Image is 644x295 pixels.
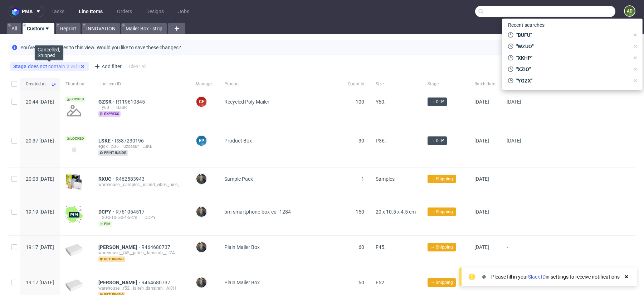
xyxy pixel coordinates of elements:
[98,215,184,220] div: __20-x-10-5-x-4-5-cm____DCPY
[224,81,336,87] span: Product
[507,99,521,105] span: [DATE]
[196,277,206,287] img: Maciej Sobola
[65,206,83,223] img: wHgJFi1I6lmhQAAAABJRU5ErkJggg==
[224,280,260,285] span: Plain Mailer Box
[98,81,184,87] span: Line item ID
[26,81,48,87] span: Created at
[507,176,532,191] span: -
[196,207,206,217] img: Maciej Sobola
[22,9,33,14] span: pma
[98,176,116,182] a: RXUC
[115,138,145,144] a: R387230196
[376,138,386,144] span: P36.
[65,173,83,190] img: sample-icon.16e107be6ad460a3e330.png
[356,99,364,105] span: 100
[174,6,194,17] a: Jobs
[224,176,253,182] span: Sample Pack
[513,77,630,84] span: "YGZX"
[116,209,146,215] a: R761054517
[513,43,630,50] span: "WZUO"
[65,96,86,102] span: Locked
[65,81,87,87] span: Thumbnail
[430,279,453,286] span: → Shipping
[474,99,489,105] span: [DATE]
[98,280,141,285] a: [PERSON_NAME]
[224,209,291,215] span: bm-smartphone-box-eu--1284
[98,256,125,262] span: returning
[196,242,206,252] img: Maciej Sobola
[26,138,54,144] span: 20:37 [DATE]
[65,136,86,141] span: Locked
[430,99,444,105] span: → DTP
[65,279,83,291] img: plain-eco-white.f1cb12edca64b5eabf5f.png
[74,6,107,17] a: Line Items
[513,31,630,39] span: "BUFU"
[9,6,44,17] button: pma
[142,6,168,17] a: Designs
[224,244,260,250] span: Plain Mailer Box
[474,176,489,182] span: [DATE]
[376,244,386,250] span: F45.
[26,209,54,215] span: 19:19 [DATE]
[116,99,146,105] span: R119610845
[116,176,146,182] a: R462583943
[12,7,22,16] img: logo
[98,244,141,250] a: [PERSON_NAME]
[65,102,83,119] img: no_design.png
[98,221,112,227] span: pim
[507,209,532,227] span: -
[376,81,416,87] span: Size
[376,209,416,215] span: 20 x 10.5 x 4.5 cm
[224,138,252,144] span: Product Box
[92,61,123,72] div: Add filter
[121,23,167,34] a: Mailer Box - strip
[474,81,495,87] span: Batch date
[113,6,136,17] a: Orders
[430,176,453,182] span: → Shipping
[98,111,121,117] span: express
[98,105,184,110] div: __y60____GZSR
[98,285,184,291] div: warehouse__f52__jaiteh_dansirah__AICH
[376,99,386,105] span: Y60.
[98,138,115,144] a: LSKE
[376,176,395,182] span: Samples
[480,273,488,280] img: Slack
[65,145,83,155] img: version_two_editor_design.png
[430,137,444,144] span: → DTP
[376,280,386,285] span: F52.
[141,244,172,250] a: R464680737
[491,273,620,280] div: Please fill in your in settings to receive notifications
[625,6,635,16] figcaption: ad
[528,274,546,280] a: Slack ID
[505,19,547,31] span: Recent searches
[65,244,83,256] img: plain-eco-white.f1cb12edca64b5eabf5f.png
[26,280,54,285] span: 19:17 [DATE]
[26,99,54,105] span: 20:44 [DATE]
[82,23,120,34] a: INNOVATION
[26,244,54,250] span: 19:17 [DATE]
[358,138,364,144] span: 30
[428,81,463,87] span: Stage
[141,280,172,285] a: R464680737
[356,209,364,215] span: 150
[430,209,453,215] span: → Shipping
[98,250,184,256] div: warehouse__f45__jaiteh_dansirah__LIZA
[98,209,116,215] a: DCPY
[196,174,206,184] img: Maciej Sobola
[26,176,54,182] span: 20:03 [DATE]
[196,97,206,107] figcaption: GF
[47,6,69,17] a: Tasks
[474,244,489,250] span: [DATE]
[196,136,206,146] figcaption: EP
[224,99,269,105] span: Recycled Poly Mailer
[56,23,80,34] a: Reprint
[513,66,630,73] span: "XZIO"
